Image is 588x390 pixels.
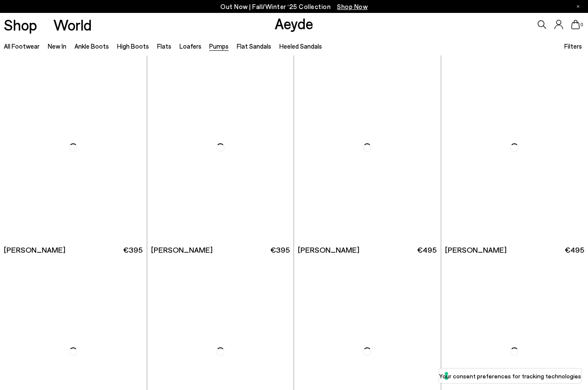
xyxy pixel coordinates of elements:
img: Tillie Ponyhair Pumps [294,56,441,240]
a: All Footwear [4,42,40,50]
span: [PERSON_NAME] [4,245,65,255]
a: Aeyde [275,14,313,32]
a: Heeled Sandals [279,42,322,50]
a: Pumps [209,42,229,50]
img: Francine Ankle Strap Pumps [147,56,294,240]
a: [PERSON_NAME] €395 [147,240,294,260]
span: [PERSON_NAME] [151,245,213,255]
a: World [53,17,92,32]
a: Flat Sandals [237,42,271,50]
a: Loafers [179,42,201,50]
p: Out Now | Fall/Winter ‘25 Collection [220,1,368,12]
span: [PERSON_NAME] [445,245,507,255]
a: [PERSON_NAME] €495 [294,240,441,260]
a: Flats [157,42,171,50]
button: Your consent preferences for tracking technologies [439,368,581,383]
span: [PERSON_NAME] [298,245,359,255]
label: Your consent preferences for tracking technologies [439,371,581,381]
span: €395 [270,245,290,255]
a: Ankle Boots [74,42,109,50]
span: 0 [580,22,584,27]
span: €495 [565,245,584,255]
a: 0 [571,20,580,29]
span: Filters [564,42,582,50]
a: Shop [4,17,37,32]
span: Navigate to /collections/new-in [337,3,368,10]
a: High Boots [117,42,149,50]
a: New In [48,42,66,50]
span: €495 [417,245,436,255]
span: €395 [123,245,142,255]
